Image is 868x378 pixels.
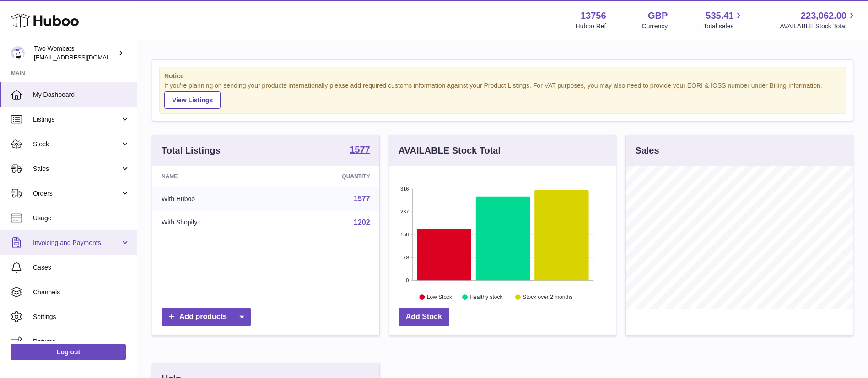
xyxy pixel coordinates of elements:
a: Add Stock [399,308,449,326]
a: Add products [162,308,251,326]
span: 535.41 [706,10,733,22]
th: Quantity [275,166,379,187]
a: 1577 [354,195,370,202]
a: 223,062.00 AVAILABLE Stock Total [780,10,857,31]
span: Invoicing and Payments [33,239,120,247]
strong: 1577 [350,145,370,154]
a: 535.41 Total sales [703,10,744,31]
strong: GBP [648,10,668,22]
span: Sales [33,165,120,173]
text: Stock over 2 months [523,294,572,300]
strong: Notice [164,72,841,80]
span: Channels [33,288,130,297]
h3: Total Listings [162,144,221,157]
th: Name [152,166,275,187]
h3: AVAILABLE Stock Total [399,144,501,157]
img: internalAdmin-13756@internal.huboo.com [11,46,25,60]
span: 223,062.00 [801,10,846,22]
text: 158 [400,232,409,237]
span: Returns [33,337,130,346]
span: AVAILABLE Stock Total [780,22,857,31]
strong: 13756 [581,10,606,22]
td: With Shopify [152,211,275,234]
span: [EMAIL_ADDRESS][DOMAIN_NAME] [34,53,135,61]
text: 0 [406,277,409,283]
div: Huboo Ref [576,22,606,31]
span: Orders [33,189,120,198]
span: My Dashboard [33,91,130,99]
text: 237 [400,209,409,214]
span: Total sales [703,22,744,31]
a: 1202 [354,218,370,226]
a: Log out [11,344,126,360]
text: Low Stock [427,294,453,300]
span: Stock [33,140,120,149]
span: Settings [33,313,130,321]
div: Two Wombats [34,44,116,62]
h3: Sales [635,144,659,157]
text: Healthy stock [469,294,503,300]
span: Listings [33,115,120,124]
td: With Huboo [152,187,275,211]
div: If you're planning on sending your products internationally please add required customs informati... [164,81,841,109]
text: 316 [400,186,409,192]
span: Usage [33,214,130,223]
div: Currency [642,22,668,31]
a: 1577 [350,145,370,156]
span: Cases [33,263,130,272]
a: View Listings [164,91,221,109]
text: 79 [403,255,409,260]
